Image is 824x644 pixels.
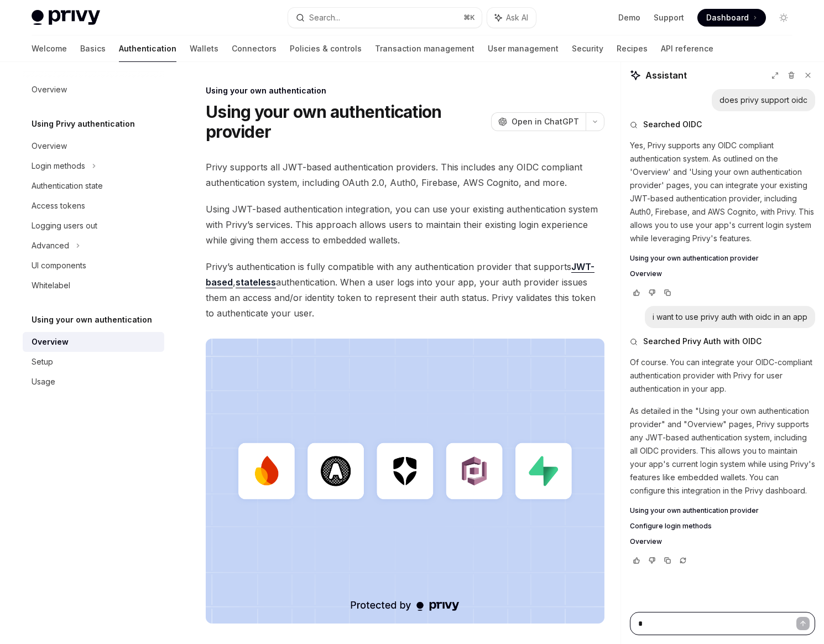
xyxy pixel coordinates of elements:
[32,179,103,193] div: Authentication state
[643,336,762,347] span: Searched Privy Auth with OIDC
[653,311,807,323] div: i want to use privy auth with oidc in an app
[206,102,487,142] h1: Using your own authentication provider
[645,69,687,82] span: Assistant
[32,139,67,153] div: Overview
[23,196,164,216] a: Access tokens
[309,11,340,24] div: Search...
[630,269,815,278] a: Overview
[23,352,164,372] a: Setup
[119,35,176,62] a: Authentication
[630,506,815,515] a: Using your own authentication provider
[630,506,759,515] span: Using your own authentication provider
[796,617,810,630] button: Send message
[206,259,604,321] span: Privy’s authentication is fully compatible with any authentication provider that supports , authe...
[32,117,135,131] h5: Using Privy authentication
[32,239,69,252] div: Advanced
[23,256,164,276] a: UI components
[23,276,164,295] a: Whitelabel
[630,254,815,263] a: Using your own authentication provider
[719,95,807,106] div: does privy support oidc
[630,269,662,278] span: Overview
[32,355,53,368] div: Setup
[232,35,277,62] a: Connectors
[23,176,164,196] a: Authentication state
[206,339,604,624] img: JWT-based auth splash
[32,35,67,62] a: Welcome
[32,219,97,232] div: Logging users out
[487,8,536,28] button: Ask AI
[23,80,164,100] a: Overview
[572,35,603,62] a: Security
[32,279,70,292] div: Whitelabel
[23,216,164,236] a: Logging users out
[630,404,815,497] p: As detailed in the "Using your own authentication provider" and "Overview" pages, Privy supports ...
[643,119,702,130] span: Searched OIDC
[630,522,815,531] a: Configure login methods
[630,254,759,263] span: Using your own authentication provider
[697,9,766,27] a: Dashboard
[23,372,164,392] a: Usage
[630,336,815,347] button: Searched Privy Auth with OIDC
[32,159,85,173] div: Login methods
[236,277,276,288] a: stateless
[618,12,640,23] a: Demo
[706,12,749,23] span: Dashboard
[512,116,579,127] span: Open in ChatGPT
[206,159,604,190] span: Privy supports all JWT-based authentication providers. This includes any OIDC compliant authentic...
[661,35,713,62] a: API reference
[80,35,106,62] a: Basics
[206,85,604,96] div: Using your own authentication
[288,8,482,28] button: Search...⌘K
[617,35,648,62] a: Recipes
[375,35,474,62] a: Transaction management
[630,139,815,245] p: Yes, Privy supports any OIDC compliant authentication system. As outlined on the 'Overview' and '...
[32,199,85,212] div: Access tokens
[630,356,815,396] p: Of course. You can integrate your OIDC-compliant authentication provider with Privy for user auth...
[23,332,164,352] a: Overview
[630,537,815,546] a: Overview
[206,201,604,248] span: Using JWT-based authentication integration, you can use your existing authentication system with ...
[190,35,218,62] a: Wallets
[32,83,67,96] div: Overview
[506,12,528,23] span: Ask AI
[32,259,86,272] div: UI components
[32,335,69,349] div: Overview
[463,13,475,22] span: ⌘ K
[32,10,100,25] img: light logo
[290,35,362,62] a: Policies & controls
[654,12,684,23] a: Support
[630,537,662,546] span: Overview
[23,136,164,156] a: Overview
[630,522,712,531] span: Configure login methods
[491,112,586,131] button: Open in ChatGPT
[32,313,152,326] h5: Using your own authentication
[630,119,815,130] button: Searched OIDC
[32,375,55,388] div: Usage
[488,35,559,62] a: User management
[775,9,792,27] button: Toggle dark mode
